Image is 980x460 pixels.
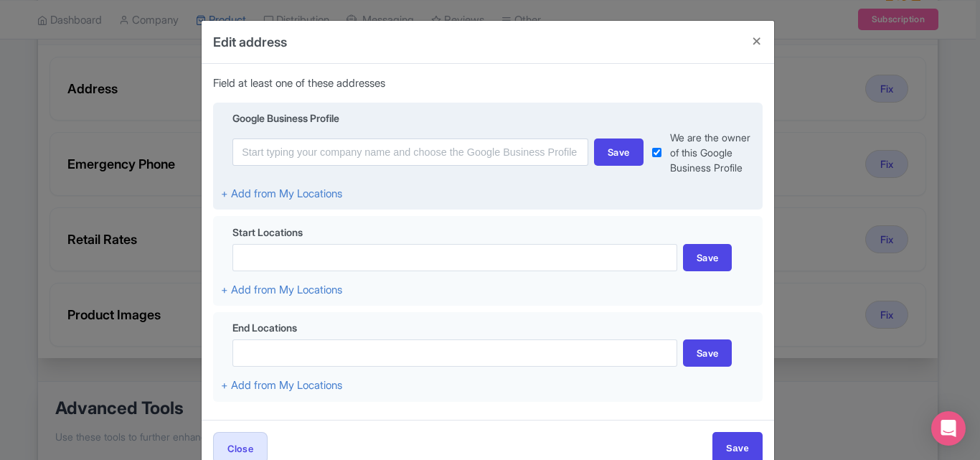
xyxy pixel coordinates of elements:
button: Close [740,21,774,62]
div: Save [594,139,644,166]
span: Start Locations [232,225,303,240]
h4: Edit address [213,32,287,52]
a: + Add from My Locations [221,187,342,200]
p: Field at least one of these addresses [213,75,763,92]
input: Start typing your company name and choose the Google Business Profile that relates to this product. [232,139,588,166]
label: We are the owner of this Google Business Profile [670,130,755,175]
div: Save [683,339,732,367]
span: End Locations [232,320,297,335]
a: + Add from My Locations [221,378,342,392]
div: Save [683,244,732,271]
span: Google Business Profile [232,111,339,126]
div: Open Intercom Messenger [931,411,966,446]
a: + Add from My Locations [221,283,342,296]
